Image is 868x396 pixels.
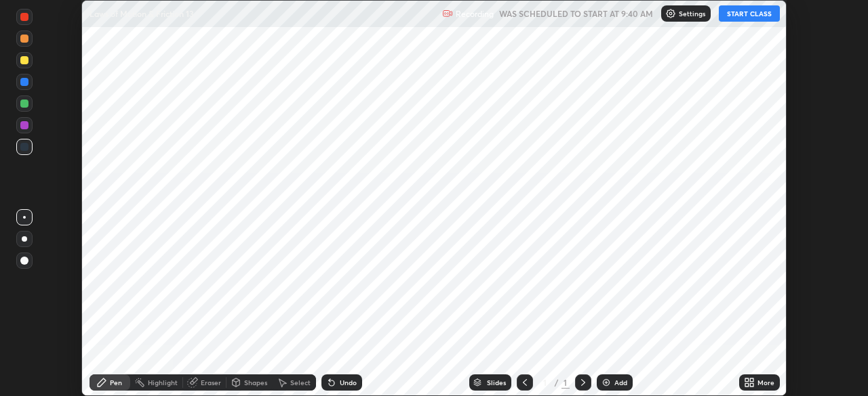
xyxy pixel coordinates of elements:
div: More [757,379,774,386]
div: Highlight [148,379,178,386]
div: 1 [538,378,552,387]
div: Pen [110,379,122,386]
div: / [555,378,559,387]
img: recording.375f2c34.svg [442,8,453,19]
img: class-settings-icons [665,8,676,19]
button: START CLASS [719,5,780,22]
p: Recording [456,9,494,19]
div: 1 [561,376,570,389]
div: Undo [340,379,357,386]
p: Settings [679,10,705,17]
img: add-slide-button [601,377,612,388]
div: Shapes [244,379,267,386]
p: Laws of Motion & Friction 13 [90,8,194,19]
h5: WAS SCHEDULED TO START AT 9:40 AM [499,7,653,20]
div: Eraser [201,379,221,386]
div: Add [614,379,627,386]
div: Slides [487,379,506,386]
div: Select [290,379,311,386]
